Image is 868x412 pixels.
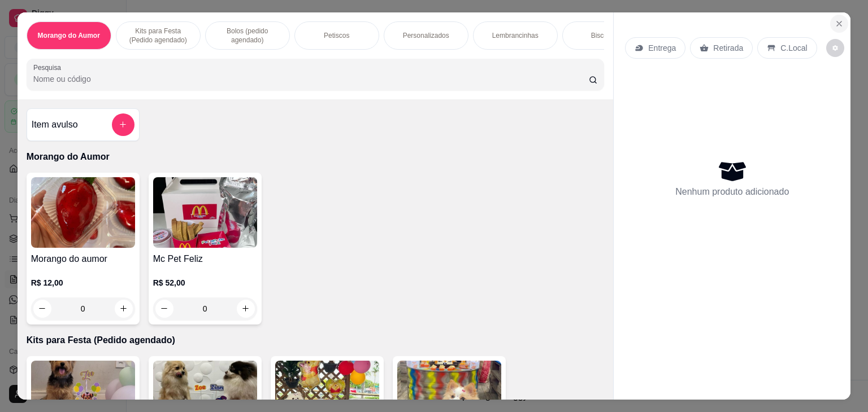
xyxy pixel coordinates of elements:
[648,42,676,54] p: Entrega
[115,300,133,318] button: increase-product-quantity
[31,252,135,266] h4: Morango do aumor
[112,113,134,136] button: add-separate-item
[32,118,78,132] h4: Item avulso
[153,177,257,248] img: product-image
[591,31,618,40] p: Biscoitos
[33,73,589,85] input: Pesquisa
[27,150,605,164] p: Morango do Aumor
[403,31,449,40] p: Personalizados
[675,185,789,199] p: Nenhum produto adicionado
[153,252,257,266] h4: Mc Pet Feliz
[33,300,51,318] button: decrease-product-quantity
[125,27,191,45] p: Kits para Festa (Pedido agendado)
[830,15,848,33] button: Close
[826,39,844,57] button: decrease-product-quantity
[492,31,539,40] p: Lembrancinhas
[31,177,135,248] img: product-image
[780,42,807,54] p: C.Local
[215,27,280,45] p: Bolos (pedido agendado)
[38,31,100,40] p: Morango do Aumor
[153,277,257,288] p: R$ 52,00
[33,63,65,72] label: Pesquisa
[324,31,349,40] p: Petiscos
[27,334,605,347] p: Kits para Festa (Pedido agendado)
[713,42,743,54] p: Retirada
[31,277,135,288] p: R$ 12,00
